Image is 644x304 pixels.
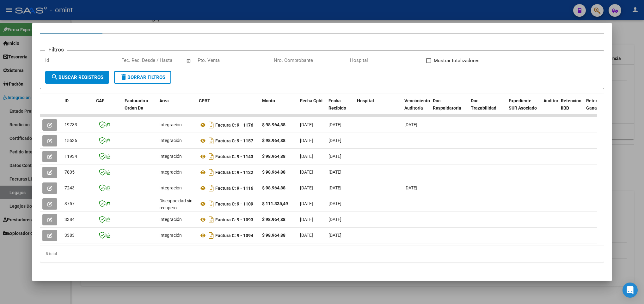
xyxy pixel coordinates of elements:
datatable-header-cell: Vencimiento Auditoría [402,94,430,122]
span: Area [159,98,169,103]
strong: $ 98.964,88 [262,233,285,238]
div: Open Intercom Messenger [623,283,638,298]
span: Fecha Cpbt [300,98,323,103]
input: Fecha fin [153,57,183,63]
span: 11934 [64,154,77,159]
strong: $ 98.964,88 [262,170,285,175]
i: Descargar documento [207,167,215,177]
i: Descargar documento [207,120,215,130]
span: Integración [159,185,182,190]
span: Borrar Filtros [120,75,165,80]
mat-icon: delete [120,73,127,81]
datatable-header-cell: Retencion IIBB [558,94,584,122]
strong: Factura C: 9 - 1176 [215,122,253,128]
span: Monto [262,98,275,103]
datatable-header-cell: Facturado x Orden De [122,94,157,122]
datatable-header-cell: ID [62,94,94,122]
span: [DATE] [300,154,313,159]
span: [DATE] [300,201,313,206]
button: Borrar Filtros [114,71,171,84]
button: Buscar Registros [45,71,109,84]
span: [DATE] [328,233,341,238]
span: [DATE] [300,217,313,222]
span: Doc Respaldatoria [433,98,461,110]
span: Retencion IIBB [561,98,581,110]
datatable-header-cell: CPBT [196,94,260,122]
span: [DATE] [328,217,341,222]
span: Auditoria [543,98,562,103]
span: Expediente SUR Asociado [509,98,537,110]
strong: $ 98.964,88 [262,154,285,159]
span: [DATE] [328,138,341,143]
strong: $ 98.964,88 [262,138,285,143]
span: Facturado x Orden De [125,98,148,110]
input: Fecha inicio [121,57,147,63]
span: Hospital [357,98,374,103]
span: [DATE] [328,201,341,206]
span: Mostrar totalizadores [434,57,480,64]
datatable-header-cell: Retención Ganancias [584,94,609,122]
i: Descargar documento [207,230,215,241]
span: Discapacidad sin recupero [159,198,193,211]
span: Integración [159,217,182,222]
span: Integración [159,233,182,238]
strong: $ 98.964,88 [262,122,285,127]
datatable-header-cell: Hospital [354,94,402,122]
strong: Factura C: 9 - 1157 [215,138,253,143]
i: Descargar documento [207,152,215,162]
strong: Factura C: 9 - 1116 [215,186,253,191]
h3: Filtros [45,45,67,54]
span: [DATE] [300,233,313,238]
div: 8 total [40,246,604,262]
span: 7243 [64,185,75,190]
datatable-header-cell: Doc Respaldatoria [430,94,468,122]
span: CPBT [199,98,210,103]
span: 15536 [64,138,77,143]
span: 19733 [64,122,77,127]
span: [DATE] [328,185,341,190]
strong: $ 111.335,49 [262,201,288,206]
strong: Factura C: 9 - 1093 [215,217,253,222]
i: Descargar documento [207,183,215,193]
span: 3757 [64,201,75,206]
button: Open calendar [185,57,192,64]
strong: $ 98.964,88 [262,217,285,222]
span: [DATE] [300,122,313,127]
i: Descargar documento [207,215,215,225]
span: [DATE] [404,185,417,190]
span: Integración [159,170,182,175]
span: Integración [159,154,182,159]
span: [DATE] [404,122,417,127]
strong: Factura C: 9 - 1094 [215,233,253,238]
span: CAE [96,98,104,103]
span: Integración [159,138,182,143]
span: 7805 [64,170,75,175]
strong: Factura C: 9 - 1143 [215,154,253,159]
i: Descargar documento [207,199,215,209]
span: Retención Ganancias [586,98,608,110]
strong: Factura C: 9 - 1109 [215,201,253,206]
span: ID [64,98,69,103]
datatable-header-cell: CAE [94,94,122,122]
datatable-header-cell: Area [157,94,196,122]
datatable-header-cell: Fecha Recibido [326,94,354,122]
span: [DATE] [300,170,313,175]
span: [DATE] [328,122,341,127]
span: Vencimiento Auditoría [404,98,430,110]
span: Buscar Registros [51,75,103,80]
span: 3383 [64,233,75,238]
span: [DATE] [300,138,313,143]
strong: Factura C: 9 - 1122 [215,170,253,175]
span: Integración [159,122,182,127]
datatable-header-cell: Doc Trazabilidad [468,94,506,122]
datatable-header-cell: Monto [260,94,297,122]
i: Descargar documento [207,136,215,146]
mat-icon: search [51,73,58,81]
span: Fecha Recibido [328,98,346,110]
datatable-header-cell: Expediente SUR Asociado [506,94,541,122]
span: [DATE] [300,185,313,190]
span: 3384 [64,217,75,222]
span: [DATE] [328,154,341,159]
strong: $ 98.964,88 [262,185,285,190]
datatable-header-cell: Fecha Cpbt [297,94,326,122]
